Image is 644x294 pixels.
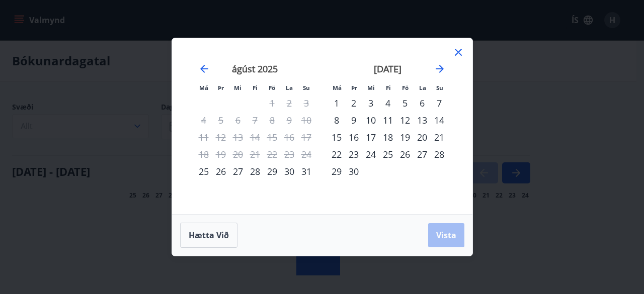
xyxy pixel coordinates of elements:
td: Not available. mánudagur, 11. ágúst 2025 [195,129,212,146]
td: Choose þriðjudagur, 2. september 2025 as your check-in date. It’s available. [345,94,362,112]
td: Choose laugardagur, 30. ágúst 2025 as your check-in date. It’s available. [281,163,298,180]
td: Choose þriðjudagur, 9. september 2025 as your check-in date. It’s available. [345,112,362,129]
td: Choose fimmtudagur, 11. september 2025 as your check-in date. It’s available. [379,112,396,129]
td: Not available. miðvikudagur, 13. ágúst 2025 [229,129,247,146]
td: Not available. laugardagur, 16. ágúst 2025 [281,129,298,146]
div: 17 [362,129,379,146]
td: Not available. laugardagur, 9. ágúst 2025 [281,112,298,129]
div: Calendar [184,50,460,202]
td: Not available. þriðjudagur, 12. ágúst 2025 [212,129,229,146]
td: Not available. þriðjudagur, 5. ágúst 2025 [212,112,229,129]
button: Hætta við [180,223,237,248]
div: 6 [414,94,431,112]
div: 16 [345,129,362,146]
td: Choose mánudagur, 8. september 2025 as your check-in date. It’s available. [328,112,345,129]
div: 27 [229,163,247,180]
div: 2 [345,94,362,112]
td: Choose föstudagur, 19. september 2025 as your check-in date. It’s available. [396,129,414,146]
div: Move forward to switch to the next month. [434,63,446,75]
td: Choose föstudagur, 5. september 2025 as your check-in date. It’s available. [396,94,414,112]
strong: ágúst 2025 [232,63,278,75]
div: 10 [362,112,379,129]
td: Choose föstudagur, 29. ágúst 2025 as your check-in date. It’s available. [264,163,281,180]
div: 28 [431,146,448,163]
div: 26 [212,163,229,180]
td: Choose fimmtudagur, 28. ágúst 2025 as your check-in date. It’s available. [247,163,264,180]
div: Move backward to switch to the previous month. [198,63,210,75]
small: Fi [386,84,391,91]
div: 11 [379,112,396,129]
td: Not available. þriðjudagur, 19. ágúst 2025 [212,146,229,163]
div: 25 [379,146,396,163]
td: Not available. mánudagur, 18. ágúst 2025 [195,146,212,163]
small: Fi [253,84,258,91]
td: Choose mánudagur, 1. september 2025 as your check-in date. It’s available. [328,94,345,112]
td: Not available. föstudagur, 1. ágúst 2025 [264,94,281,112]
div: 13 [414,112,431,129]
td: Not available. föstudagur, 15. ágúst 2025 [264,129,281,146]
small: Mi [367,84,375,91]
small: Þr [218,84,224,91]
div: 4 [379,94,396,112]
td: Not available. laugardagur, 2. ágúst 2025 [281,94,298,112]
td: Not available. fimmtudagur, 21. ágúst 2025 [247,146,264,163]
div: 22 [328,146,345,163]
td: Choose miðvikudagur, 24. september 2025 as your check-in date. It’s available. [362,146,379,163]
td: Not available. fimmtudagur, 14. ágúst 2025 [247,129,264,146]
small: Má [199,84,208,91]
td: Choose sunnudagur, 21. september 2025 as your check-in date. It’s available. [431,129,448,146]
td: Choose laugardagur, 13. september 2025 as your check-in date. It’s available. [414,112,431,129]
td: Choose sunnudagur, 28. september 2025 as your check-in date. It’s available. [431,146,448,163]
small: Þr [351,84,357,91]
strong: [DATE] [374,63,401,75]
div: 18 [379,129,396,146]
td: Not available. miðvikudagur, 6. ágúst 2025 [229,112,247,129]
small: La [419,84,426,91]
div: 27 [414,146,431,163]
div: 15 [328,129,345,146]
div: 8 [328,112,345,129]
td: Choose þriðjudagur, 23. september 2025 as your check-in date. It’s available. [345,146,362,163]
div: 5 [396,94,414,112]
small: Fö [402,84,409,91]
div: 20 [414,129,431,146]
small: Su [303,84,310,91]
td: Choose mánudagur, 22. september 2025 as your check-in date. It’s available. [328,146,345,163]
small: Fö [269,84,275,91]
td: Choose þriðjudagur, 26. ágúst 2025 as your check-in date. It’s available. [212,163,229,180]
td: Choose miðvikudagur, 17. september 2025 as your check-in date. It’s available. [362,129,379,146]
td: Not available. sunnudagur, 3. ágúst 2025 [298,94,315,112]
td: Not available. mánudagur, 4. ágúst 2025 [195,112,212,129]
td: Not available. sunnudagur, 24. ágúst 2025 [298,146,315,163]
td: Choose miðvikudagur, 3. september 2025 as your check-in date. It’s available. [362,94,379,112]
small: Su [436,84,443,91]
div: 23 [345,146,362,163]
td: Not available. föstudagur, 22. ágúst 2025 [264,146,281,163]
td: Choose miðvikudagur, 27. ágúst 2025 as your check-in date. It’s available. [229,163,247,180]
td: Choose fimmtudagur, 18. september 2025 as your check-in date. It’s available. [379,129,396,146]
div: 21 [431,129,448,146]
div: 28 [247,163,264,180]
div: 31 [298,163,315,180]
div: 9 [345,112,362,129]
div: 1 [328,94,345,112]
td: Choose föstudagur, 26. september 2025 as your check-in date. It’s available. [396,146,414,163]
small: Má [333,84,342,91]
td: Choose fimmtudagur, 25. september 2025 as your check-in date. It’s available. [379,146,396,163]
div: 30 [345,163,362,180]
div: 12 [396,112,414,129]
td: Not available. föstudagur, 8. ágúst 2025 [264,112,281,129]
td: Not available. sunnudagur, 10. ágúst 2025 [298,112,315,129]
td: Choose mánudagur, 25. ágúst 2025 as your check-in date. It’s available. [195,163,212,180]
td: Choose miðvikudagur, 10. september 2025 as your check-in date. It’s available. [362,112,379,129]
td: Choose sunnudagur, 31. ágúst 2025 as your check-in date. It’s available. [298,163,315,180]
div: 24 [362,146,379,163]
div: 14 [431,112,448,129]
td: Choose þriðjudagur, 16. september 2025 as your check-in date. It’s available. [345,129,362,146]
td: Choose þriðjudagur, 30. september 2025 as your check-in date. It’s available. [345,163,362,180]
small: La [286,84,293,91]
div: 19 [396,129,414,146]
td: Not available. sunnudagur, 17. ágúst 2025 [298,129,315,146]
span: Hætta við [189,230,229,241]
div: 29 [328,163,345,180]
